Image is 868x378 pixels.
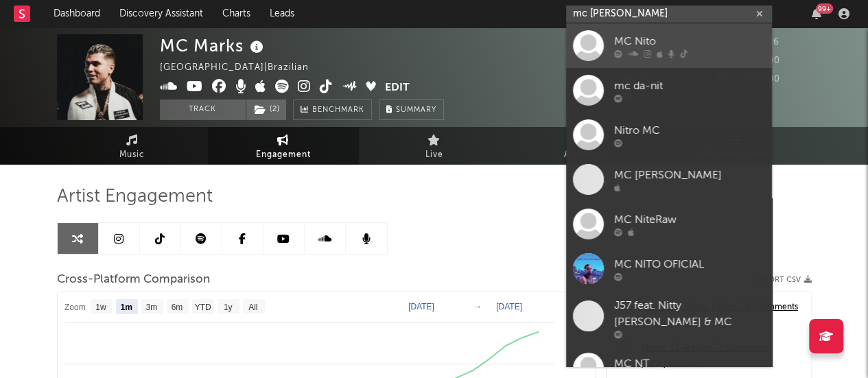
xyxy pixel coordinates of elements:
a: J57 feat. Nitty [PERSON_NAME] & MC [566,291,772,346]
div: J57 feat. Nitty [PERSON_NAME] & MC [614,298,765,331]
a: Benchmark [293,99,372,120]
a: MC Nito [566,23,772,68]
div: MC Marks [160,34,267,57]
a: Nitro MC [566,113,772,157]
div: MC NiteRaw [614,211,765,228]
button: Edit [385,80,410,97]
input: Search for artists [566,5,772,23]
text: 1m [120,303,132,312]
div: MC NT [614,355,765,372]
button: Summary [379,99,444,120]
span: Music [119,147,145,163]
div: MC [PERSON_NAME] [614,167,765,183]
text: 1y [223,303,232,312]
a: Album: 13.4k Likes, 72 Comments [641,340,804,357]
text: All [248,303,257,312]
span: Benchmark [312,102,364,119]
text: YTD [194,303,211,312]
text: 3m [145,303,157,312]
text: [DATE] [496,302,522,311]
span: Summary [396,106,436,114]
a: Live [359,127,510,165]
a: mc da-nit [566,68,772,113]
a: Music [57,127,208,165]
a: Engagement [208,127,359,165]
div: [DATE] 3:06 PM [641,357,804,373]
a: MC [PERSON_NAME] [566,157,772,202]
button: Export CSV [755,276,812,284]
button: (2) [246,99,286,120]
text: 6m [171,303,183,312]
span: Audience [564,147,606,163]
div: 99 + [816,3,833,14]
text: → [473,302,482,311]
div: MC NITO OFICIAL [614,256,765,272]
button: 99+ [812,8,821,19]
button: Track [160,99,246,120]
span: Live [425,147,443,163]
span: Engagement [256,147,311,163]
div: [GEOGRAPHIC_DATA] | Brazilian [160,60,325,76]
div: Nitro MC [614,122,765,139]
a: Reel: 330k Views, 3 Likes, 237 Comments [641,299,804,316]
span: Cross-Platform Comparison [57,272,210,288]
a: Audience [510,127,661,165]
text: Zoom [64,303,86,312]
span: ( 2 ) [246,99,287,120]
div: MC Nito [614,33,765,49]
text: [DATE] [408,302,434,311]
a: MC NiteRaw [566,202,772,246]
span: Artist Engagement [57,189,213,205]
text: 1w [95,303,106,312]
div: mc da-nit [614,78,765,94]
div: [DATE] 8:15 PM [641,316,804,332]
a: MC NITO OFICIAL [566,246,772,291]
